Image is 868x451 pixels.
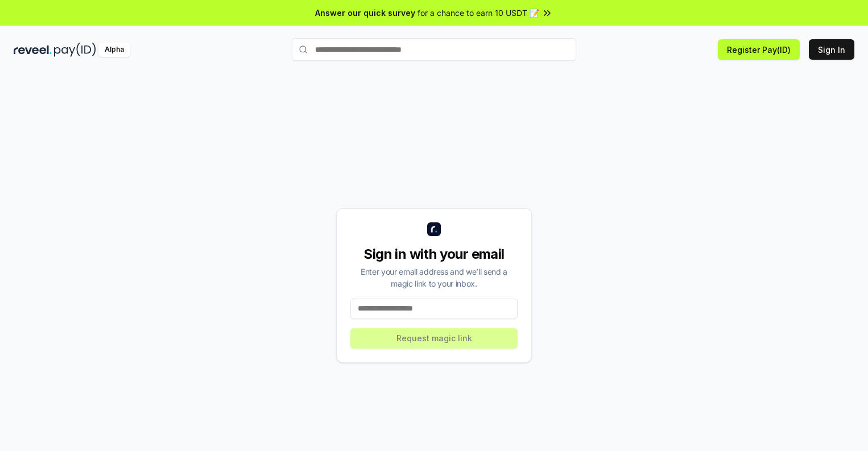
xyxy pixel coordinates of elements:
img: pay_id [54,43,96,57]
button: Register Pay(ID) [718,39,800,60]
img: logo_small [427,222,441,236]
span: for a chance to earn 10 USDT 📝 [418,7,539,19]
img: reveel_dark [14,43,52,57]
div: Sign in with your email [350,245,518,263]
span: Answer our quick survey [315,7,415,19]
div: Enter your email address and we’ll send a magic link to your inbox. [350,266,518,289]
div: Alpha [98,43,130,57]
button: Sign In [809,39,854,60]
